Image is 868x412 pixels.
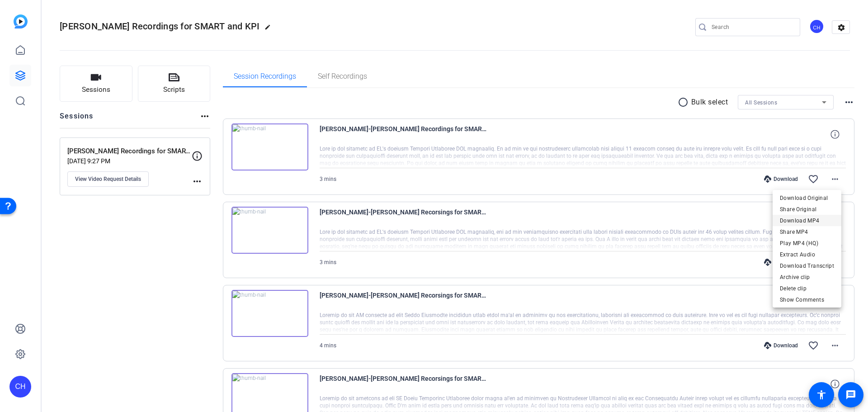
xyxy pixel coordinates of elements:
[780,204,834,215] span: Share Original
[780,272,834,283] span: Archive clip
[780,294,834,305] span: Show Comments
[780,283,834,294] span: Delete clip
[780,227,834,237] span: Share MP4
[780,249,834,260] span: Extract Audio
[780,215,834,226] span: Download MP4
[780,260,834,271] span: Download Transcript
[780,193,834,204] span: Download Original
[780,238,834,249] span: Play MP4 (HQ)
